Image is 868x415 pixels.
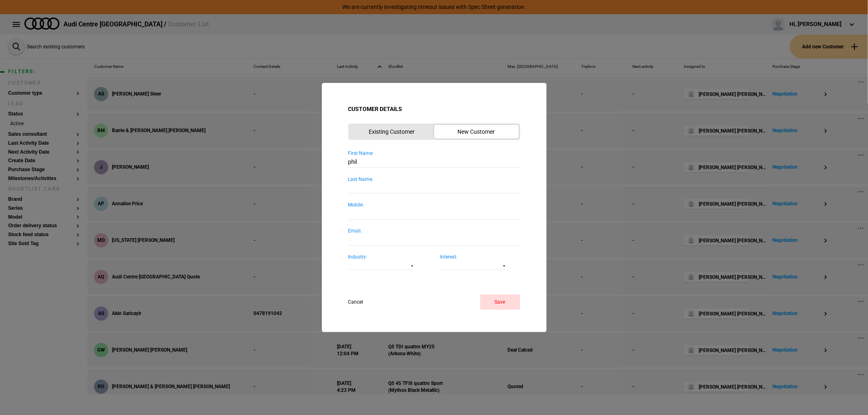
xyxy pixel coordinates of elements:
div: Customer Details [348,105,520,113]
input: Email: [348,235,520,246]
button: Cancel [348,294,378,310]
input: Last Name: [348,183,520,193]
button: New Customer [434,125,519,139]
div: Interest: [440,254,520,261]
button: Existing Customer [350,125,434,139]
input: First Name: [348,156,520,167]
button: Industry: [348,261,413,270]
button: Save [480,294,520,310]
button: Interest: [440,261,505,270]
div: Last Name: [348,176,520,183]
div: Email: [348,228,520,235]
div: Industry: [348,254,428,261]
div: Mobile: [348,202,520,209]
input: Mobile: [348,209,520,219]
div: First Name: [348,150,520,157]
